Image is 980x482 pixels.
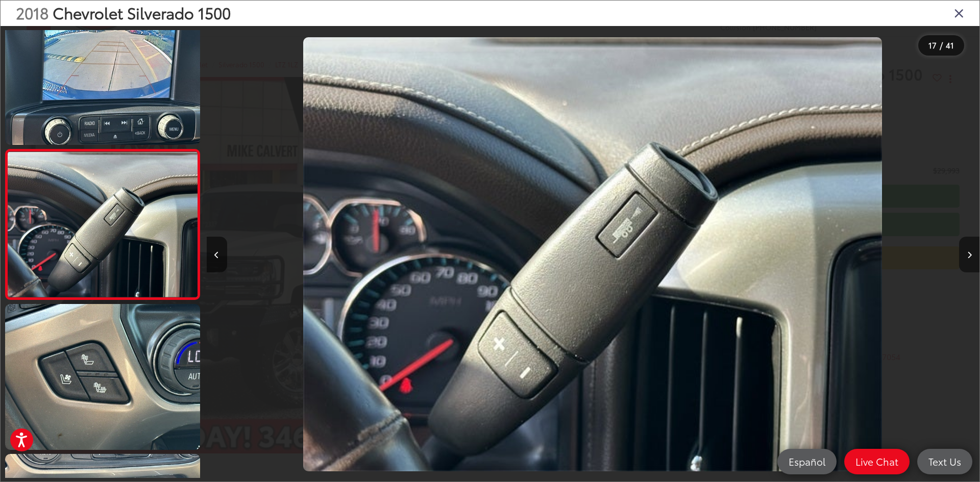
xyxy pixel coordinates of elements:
[206,37,979,471] div: 2018 Chevrolet Silverado 1500 LTZ 1LZ 16
[844,449,910,474] a: Live Chat
[946,39,954,50] span: 41
[850,455,903,468] span: Live Chat
[16,2,48,23] span: 2018
[959,237,979,272] button: Next image
[783,455,830,468] span: Español
[6,152,199,297] img: 2018 Chevrolet Silverado 1500 LTZ 1LZ
[777,449,837,474] a: Español
[923,455,966,468] span: Text Us
[303,37,882,471] img: 2018 Chevrolet Silverado 1500 LTZ 1LZ
[928,39,937,50] span: 17
[954,6,964,19] i: Close gallery
[3,302,202,451] img: 2018 Chevrolet Silverado 1500 LTZ 1LZ
[53,2,231,23] span: Chevrolet Silverado 1500
[207,237,227,272] button: Previous image
[917,449,972,474] a: Text Us
[939,42,944,49] span: /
